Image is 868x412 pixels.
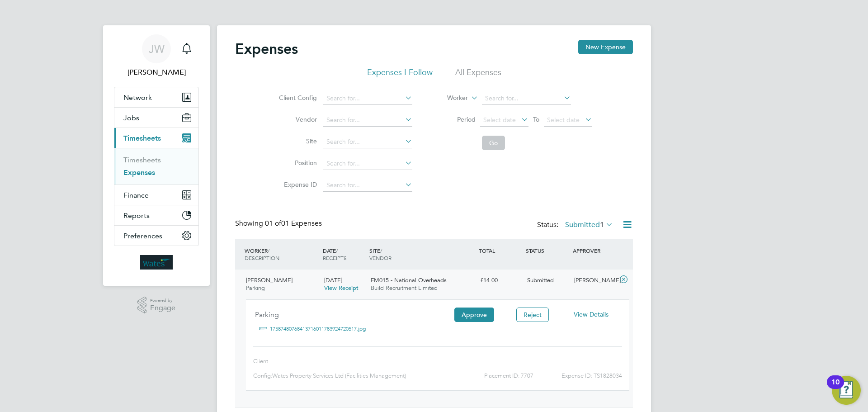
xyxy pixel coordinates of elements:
button: Timesheets [114,128,198,148]
span: Select date [483,116,516,124]
span: RECEIPTS [323,254,347,261]
label: Client Config [276,94,317,102]
span: Preferences [123,232,162,240]
span: Finance [123,191,149,199]
div: STATUS [524,242,571,259]
label: Position [276,159,317,167]
span: DESCRIPTION [245,254,279,261]
div: SITE [367,242,476,266]
label: Site [276,137,317,145]
div: 10 [831,382,840,394]
span: 01 Expenses [265,219,322,228]
div: DATE [321,242,368,266]
span: VENDOR [369,254,392,261]
span: Jobs [123,114,139,122]
div: WORKER [242,242,321,266]
span: James Williams [114,67,199,78]
div: Showing [235,219,324,228]
input: Search for... [323,114,412,127]
input: Search for... [323,157,412,170]
label: Submitted [565,220,613,229]
span: Submitted [527,276,554,284]
div: Expense ID: TS1828034 [533,369,622,383]
h2: Expenses [235,40,298,58]
div: Parking [255,307,445,322]
span: Timesheets [123,134,161,142]
label: Vendor [276,115,317,123]
span: JW [149,43,165,55]
span: Wates Property Services Ltd (Facilities Management) [272,372,406,379]
div: APPROVER [571,242,618,259]
div: Placement ID: 7707 [415,369,533,383]
span: Reports [123,211,150,220]
span: [PERSON_NAME] [246,276,292,284]
div: Client Config: [253,354,415,383]
button: Open Resource Center, 10 new notifications [832,376,861,405]
span: To [530,114,542,125]
img: wates-logo-retina.png [140,255,173,270]
a: 17587480768413716011783924720517.jpg [270,322,366,336]
label: Period [435,115,476,123]
button: Network [114,87,198,107]
button: New Expense [578,40,633,54]
span: / [380,247,382,254]
li: Expenses I Follow [367,67,433,83]
nav: Main navigation [103,25,210,286]
button: Go [482,136,505,150]
label: Worker [427,94,468,103]
a: Powered byEngage [137,297,176,314]
button: Approve [454,308,494,322]
span: Select date [547,116,580,124]
input: Search for... [323,92,412,105]
span: Engage [150,304,175,312]
input: Search for... [323,136,412,148]
div: Timesheets [114,148,198,185]
div: [PERSON_NAME] [571,273,618,288]
span: View Details [574,310,609,318]
span: 01 of [265,219,281,228]
div: TOTAL [476,242,524,259]
div: £14.00 [476,273,524,288]
span: Network [123,93,152,102]
button: Preferences [114,226,198,246]
a: JW[PERSON_NAME] [114,34,199,78]
button: Reject [516,308,549,322]
button: Finance [114,185,198,205]
li: All Expenses [455,67,501,83]
input: Search for... [323,179,412,192]
input: Search for... [482,92,571,105]
button: Reports [114,205,198,225]
a: Expenses [123,168,155,177]
span: FM015 - National Overheads [371,276,447,284]
span: / [268,247,269,254]
span: 1 [600,220,604,229]
div: Status: [537,219,615,232]
a: Timesheets [123,156,161,164]
span: [DATE] [324,276,342,284]
a: Go to home page [114,255,199,270]
label: Expense ID [276,180,317,189]
button: Jobs [114,108,198,128]
a: View Receipt [324,284,359,292]
span: Powered by [150,297,175,304]
span: Parking [246,284,265,292]
span: Build Recruitment Limited [371,284,438,292]
span: / [336,247,338,254]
